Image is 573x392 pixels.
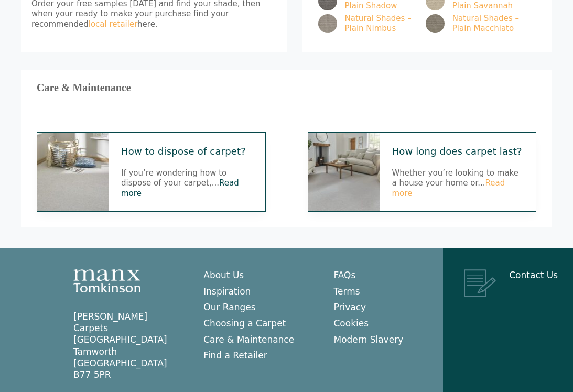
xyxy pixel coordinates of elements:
div: If you’re wondering how to dispose of your carpet,... [121,145,253,199]
a: Modern Slavery [334,334,404,345]
a: local retailer [89,19,137,29]
h3: Care & Maintenance [37,86,536,90]
img: Manx Tomkinson Logo [73,269,140,292]
a: About Us [203,270,244,280]
a: Cookies [334,318,369,329]
a: Read more [392,178,505,198]
a: Inspiration [203,286,251,297]
a: Read more [121,178,239,198]
a: Terms [334,286,360,297]
a: Find a Retailer [203,350,267,361]
a: How long does carpet last? [392,145,524,157]
a: Choosing a Carpet [203,318,286,329]
a: How to dispose of carpet? [121,145,253,157]
a: Natural Shades – Plain Macchiato [426,14,521,34]
img: Plain Macchiato [426,14,445,33]
a: Care & Maintenance [203,334,294,345]
a: Natural Shades – Plain Nimbus [318,14,414,34]
a: Our Ranges [203,302,255,312]
p: [PERSON_NAME] Carpets [GEOGRAPHIC_DATA] Tamworth [GEOGRAPHIC_DATA] B77 5PR [73,311,182,380]
div: Whether you’re looking to make a house your home or... [392,145,524,199]
a: Privacy [334,302,366,312]
a: FAQs [334,270,356,280]
a: Contact Us [509,270,558,280]
img: Plain Nimbus Mid Grey [318,14,337,33]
